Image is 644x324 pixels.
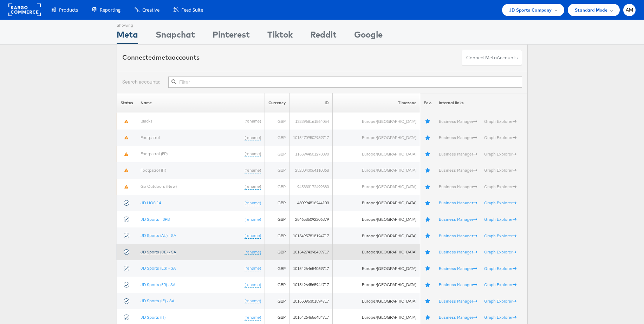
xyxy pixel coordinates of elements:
[265,162,289,179] td: GBP
[332,260,420,277] td: Europe/[GEOGRAPHIC_DATA]
[484,282,516,287] a: Graph Explorer
[59,7,78,13] span: Products
[117,93,137,113] th: Status
[484,200,516,205] a: Graph Explorer
[332,179,420,195] td: Europe/[GEOGRAPHIC_DATA]
[332,277,420,293] td: Europe/[GEOGRAPHIC_DATA]
[289,130,332,146] td: 10154709502989717
[439,233,477,238] a: Business Manager
[484,298,516,304] a: Graph Explorer
[265,179,289,195] td: GBP
[289,93,332,113] th: ID
[265,260,289,277] td: GBP
[332,293,420,309] td: Europe/[GEOGRAPHIC_DATA]
[484,151,516,157] a: Graph Explorer
[141,298,174,303] a: JD Sports (IE) - SA
[439,119,477,124] a: Business Manager
[245,135,261,141] a: (rename)
[484,266,516,271] a: Graph Explorer
[439,184,477,189] a: Business Manager
[289,260,332,277] td: 10154264654069717
[122,53,200,62] div: Connected accounts
[484,233,516,238] a: Graph Explorer
[289,227,332,244] td: 10154957818124717
[484,135,516,140] a: Graph Explorer
[289,195,332,211] td: 480994816244103
[439,266,477,271] a: Business Manager
[484,315,516,320] a: Graph Explorer
[267,28,293,44] div: Tiktok
[141,265,176,271] a: JD Sports (ES) - SA
[265,277,289,293] td: GBP
[484,167,516,173] a: Graph Explorer
[439,217,477,222] a: Business Manager
[332,146,420,162] td: Europe/[GEOGRAPHIC_DATA]
[332,211,420,228] td: Europe/[GEOGRAPHIC_DATA]
[245,217,261,223] a: (rename)
[245,298,261,304] a: (rename)
[332,162,420,179] td: Europe/[GEOGRAPHIC_DATA]
[245,118,261,124] a: (rename)
[626,8,633,12] span: AM
[141,151,168,156] a: Footpatrol (FR)
[117,20,138,28] div: Showing
[439,282,477,287] a: Business Manager
[213,28,250,44] div: Pinterest
[141,167,166,173] a: Footpatrol (IT)
[439,200,477,205] a: Business Manager
[265,146,289,162] td: GBP
[141,184,177,189] a: Go Outdoors (New)
[462,50,522,66] button: ConnectmetaAccounts
[332,130,420,146] td: Europe/[GEOGRAPHIC_DATA]
[509,6,552,14] span: JD Sports Company
[181,7,203,13] span: Feed Suite
[245,167,261,173] a: (rename)
[439,135,477,140] a: Business Manager
[484,119,516,124] a: Graph Explorer
[289,179,332,195] td: 945333172499380
[265,93,289,113] th: Currency
[141,118,152,124] a: Blacks
[265,293,289,309] td: GBP
[289,162,332,179] td: 2328043064110868
[332,244,420,260] td: Europe/[GEOGRAPHIC_DATA]
[439,167,477,173] a: Business Manager
[141,200,161,205] a: JD | iOS 14
[439,249,477,254] a: Business Manager
[289,293,332,309] td: 10155095301594717
[439,298,477,304] a: Business Manager
[289,277,332,293] td: 10154264565944717
[439,315,477,320] a: Business Manager
[265,227,289,244] td: GBP
[137,93,265,113] th: Name
[484,217,516,222] a: Graph Explorer
[289,211,332,228] td: 2546585092206379
[289,244,332,260] td: 10154274398459717
[332,113,420,130] td: Europe/[GEOGRAPHIC_DATA]
[245,233,261,239] a: (rename)
[265,130,289,146] td: GBP
[117,28,138,44] div: Meta
[485,54,497,61] span: meta
[310,28,337,44] div: Reddit
[245,282,261,288] a: (rename)
[265,211,289,228] td: GBP
[484,249,516,254] a: Graph Explorer
[245,315,261,320] a: (rename)
[142,7,160,13] span: Creative
[100,7,121,13] span: Reporting
[245,265,261,271] a: (rename)
[332,227,420,244] td: Europe/[GEOGRAPHIC_DATA]
[289,146,332,162] td: 1155944501273890
[245,249,261,255] a: (rename)
[141,135,160,140] a: Footpatrol
[332,195,420,211] td: Europe/[GEOGRAPHIC_DATA]
[354,28,383,44] div: Google
[245,200,261,206] a: (rename)
[265,244,289,260] td: GBP
[245,151,261,157] a: (rename)
[141,282,175,287] a: JD Sports (FR) - SA
[332,93,420,113] th: Timezone
[484,184,516,189] a: Graph Explorer
[575,6,607,14] span: Standard Mode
